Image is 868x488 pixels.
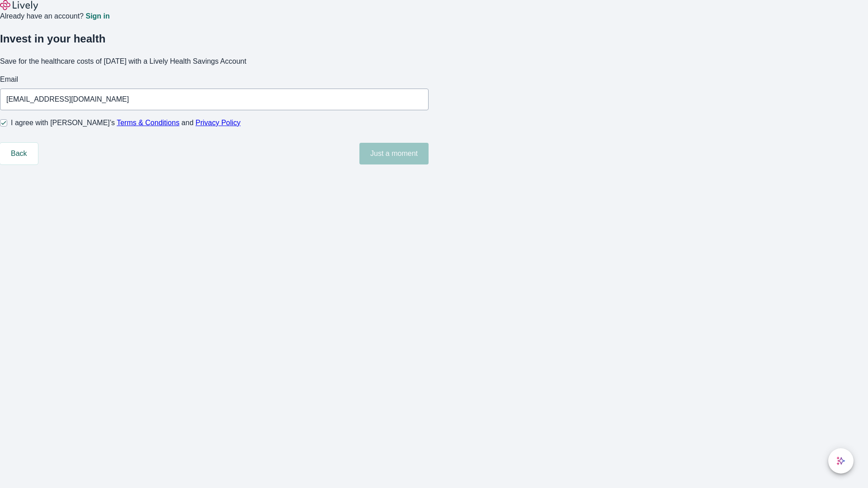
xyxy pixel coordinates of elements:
a: Terms & Conditions [117,119,179,127]
button: chat [828,448,854,474]
a: Privacy Policy [196,119,241,127]
svg: Lively AI Assistant [836,456,845,465]
a: Sign in [85,13,109,20]
span: I agree with [PERSON_NAME]’s and [11,117,241,128]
